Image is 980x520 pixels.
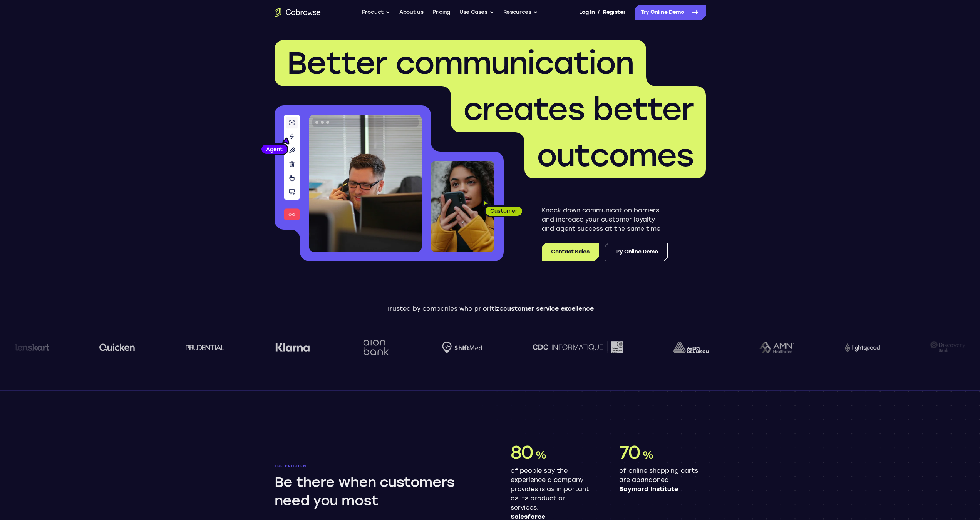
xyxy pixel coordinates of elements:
[287,45,634,82] span: Better communication
[759,342,794,353] img: AMN Healthcare
[535,448,546,462] span: %
[309,115,422,252] img: A customer support agent talking on the phone
[537,137,694,174] span: outcomes
[442,342,482,353] img: Shiftmed
[503,305,594,312] span: customer service excellence
[275,343,309,352] img: Klarna
[642,448,653,462] span: %
[275,473,476,510] h2: Be there when customers need you most
[619,441,641,463] span: 70
[275,8,321,17] a: Go to the home page
[432,5,450,20] a: Pricing
[598,8,600,17] span: /
[542,206,668,233] p: Knock down communication barriers and increase your customer loyalty and agent success at the sam...
[511,441,534,463] span: 80
[503,5,538,20] button: Resources
[459,5,494,20] button: Use Cases
[185,344,224,350] img: prudential
[673,342,708,353] img: avery-dennison
[463,91,694,128] span: creates better
[99,341,135,353] img: quicken
[603,5,625,20] a: Register
[542,243,598,261] a: Contact Sales
[579,5,595,20] a: Log In
[360,332,391,363] img: Aion Bank
[362,5,390,20] button: Product
[619,466,700,494] p: of online shopping carts are abandoned.
[844,343,879,351] img: Lightspeed
[605,243,668,261] a: Try Online Demo
[635,5,706,20] a: Try Online Demo
[619,485,700,494] span: Baymard Institute
[399,5,423,20] a: About us
[431,161,494,252] img: A customer holding their phone
[532,341,622,353] img: CDC Informatique
[275,464,479,468] p: The problem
